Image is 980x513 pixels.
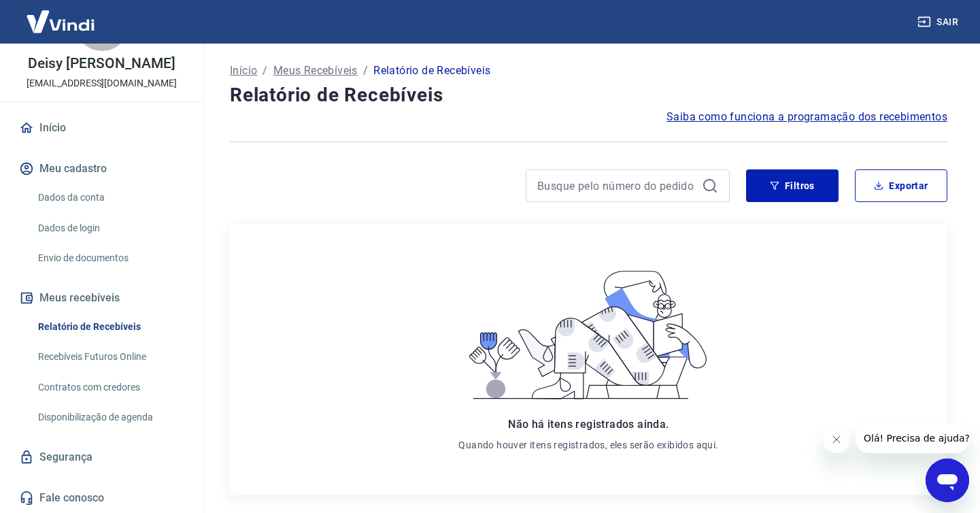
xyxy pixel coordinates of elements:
a: Fale conosco [16,483,187,513]
button: Filtros [746,169,839,202]
p: / [363,63,368,79]
span: Olá! Precisa de ajuda? [8,10,114,20]
span: Não há itens registrados ainda. [508,418,669,431]
iframe: Mensagem da empresa [856,423,969,453]
a: Contratos com credores [33,374,187,401]
a: Início [230,63,257,79]
button: Sair [915,10,964,35]
input: Busque pelo número do pedido [537,176,696,196]
button: Exportar [855,169,947,202]
a: Disponibilização de agenda [33,403,187,431]
button: Meu cadastro [16,154,187,184]
p: [EMAIL_ADDRESS][DOMAIN_NAME] [27,76,177,90]
img: Vindi [16,1,105,42]
button: Meus recebíveis [16,283,187,313]
a: Saiba como funciona a programação dos recebimentos [666,109,947,125]
a: Dados da conta [33,184,187,212]
a: Meus Recebíveis [273,63,358,79]
iframe: Botão para abrir a janela de mensagens [926,459,969,502]
a: Início [16,113,187,143]
h4: Relatório de Recebíveis [230,82,947,109]
a: Segurança [16,442,187,472]
a: Dados de login [33,214,187,242]
p: Quando houver itens registrados, eles serão exibidos aqui. [458,438,718,452]
p: Deisy [PERSON_NAME] [28,56,175,71]
p: Relatório de Recebíveis [373,63,490,79]
p: / [263,63,267,79]
a: Recebíveis Futuros Online [33,343,187,371]
a: Envio de documentos [33,244,187,272]
a: Relatório de Recebíveis [33,313,187,341]
iframe: Fechar mensagem [823,426,850,453]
